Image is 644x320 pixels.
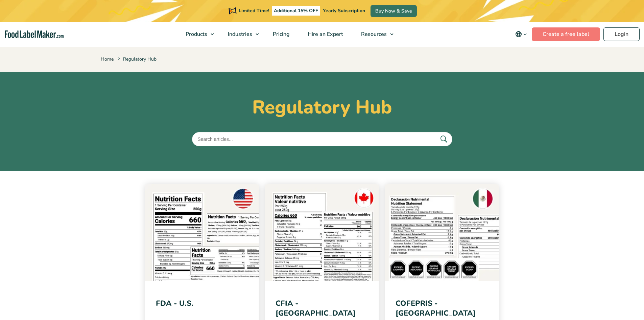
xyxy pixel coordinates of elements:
a: Home [101,56,114,62]
span: Regulatory Hub [117,56,157,62]
span: Hire an Expert [306,30,344,38]
a: COFEPRIS - [GEOGRAPHIC_DATA] [396,298,476,318]
span: Yearly Subscription [323,7,365,14]
a: Buy Now & Save [371,5,417,17]
a: Create a free label [532,27,600,41]
a: Industries [219,22,262,47]
a: Pricing [264,22,297,47]
a: Hire an Expert [299,22,351,47]
a: Login [603,27,640,41]
span: Additional 15% OFF [272,6,320,16]
span: Products [184,30,208,38]
a: FDA - U.S. [156,298,193,308]
span: Resources [359,30,387,38]
input: Search articles... [192,132,452,146]
h1: Regulatory Hub [101,96,544,119]
a: Products [177,22,217,47]
span: Industries [226,30,253,38]
a: Resources [352,22,397,47]
a: CFIA - [GEOGRAPHIC_DATA] [276,298,356,318]
span: Limited Time! [239,7,269,14]
span: Pricing [271,30,290,38]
